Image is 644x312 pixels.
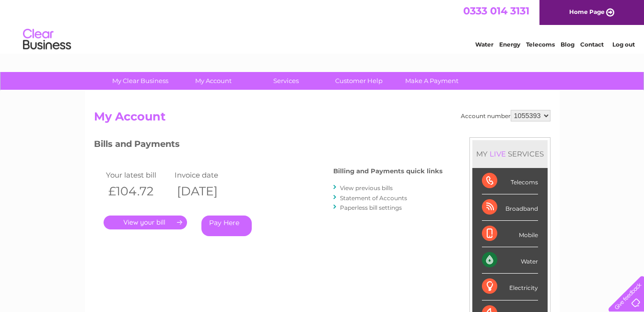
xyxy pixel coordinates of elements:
td: Your latest bill [104,168,173,181]
a: My Clear Business [101,72,180,90]
a: 0333 014 3131 [463,5,529,17]
a: Paperless bill settings [340,204,402,211]
a: Energy [499,41,520,48]
h3: Bills and Payments [94,137,443,154]
div: MY SERVICES [472,140,548,168]
h4: Billing and Payments quick links [333,168,443,175]
div: Mobile [482,221,538,247]
img: logo.png [23,25,71,54]
div: Account number [461,110,550,121]
div: Clear Business is a trading name of Verastar Limited (registered in [GEOGRAPHIC_DATA] No. 3667643... [96,5,549,47]
a: Statement of Accounts [340,194,407,202]
div: Broadband [482,194,538,221]
a: Water [475,41,493,48]
div: Electricity [482,274,538,300]
a: View previous bills [340,184,393,192]
a: Telecoms [526,41,555,48]
div: Water [482,247,538,274]
a: Services [246,72,326,90]
a: Blog [561,41,574,48]
a: Log out [612,41,635,48]
a: Make A Payment [392,72,471,90]
h2: My Account [94,110,550,128]
th: [DATE] [172,181,241,201]
a: Pay Here [201,216,252,236]
td: Invoice date [172,168,241,181]
a: . [104,216,187,229]
div: LIVE [488,149,508,158]
a: My Account [174,72,253,90]
div: Telecoms [482,168,538,194]
a: Contact [580,41,604,48]
th: £104.72 [104,181,173,201]
a: Customer Help [319,72,398,90]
